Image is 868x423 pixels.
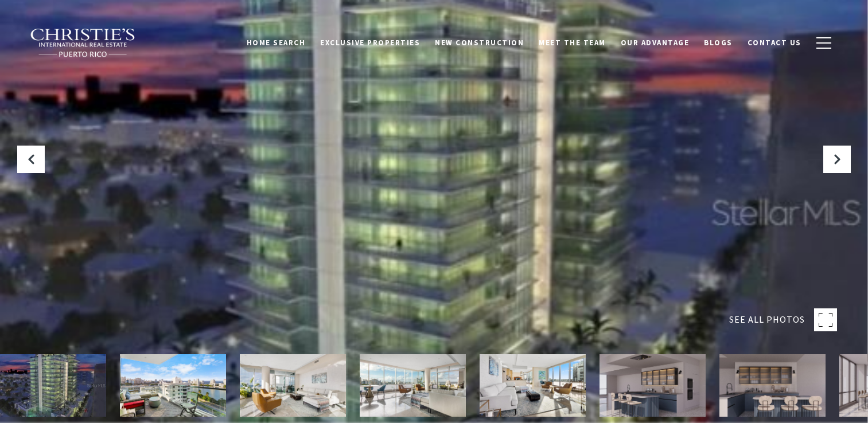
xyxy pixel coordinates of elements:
img: 555 Monserrate CONDOMINIO COSMOPOLITAN Unit: 1004 [240,354,346,417]
span: New Construction [435,37,524,47]
a: Exclusive Properties [313,32,427,53]
img: 555 Monserrate CONDOMINIO COSMOPOLITAN Unit: 1004 [360,354,466,417]
img: 555 Monserrate CONDOMINIO COSMOPOLITAN Unit: 1004 [480,354,586,417]
span: Exclusive Properties [320,37,420,47]
span: Blogs [704,37,733,47]
a: Our Advantage [613,32,697,53]
img: 555 Monserrate CONDOMINIO COSMOPOLITAN Unit: 1004 [600,354,706,417]
a: Blogs [696,32,740,53]
span: Our Advantage [621,37,690,47]
img: 555 Monserrate CONDOMINIO COSMOPOLITAN Unit: 1004 [719,354,826,417]
img: 555 Monserrate CONDOMINIO COSMOPOLITAN Unit: 1004 [120,354,226,417]
a: New Construction [427,32,531,53]
a: Meet the Team [531,32,613,53]
img: Christie's International Real Estate black text logo [30,28,137,58]
span: SEE ALL PHOTOS [729,312,805,327]
a: Home Search [239,32,313,53]
span: Contact Us [748,37,801,47]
